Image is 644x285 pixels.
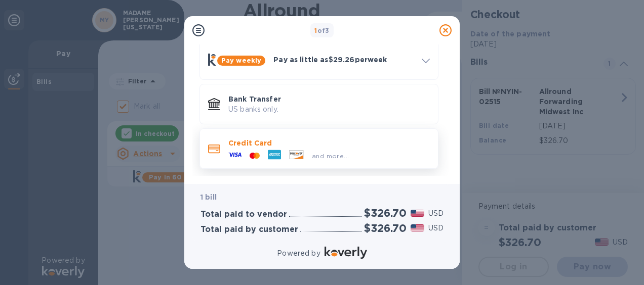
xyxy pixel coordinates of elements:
span: and more... [312,152,349,160]
img: USD [411,224,424,231]
b: 1 bill [200,193,217,201]
p: Pay as little as $29.26 per week [273,55,414,65]
b: of 3 [314,27,330,34]
p: US banks only. [228,104,430,115]
img: Logo [325,247,367,259]
h3: Total paid to vendor [200,210,287,219]
b: Pay weekly [221,57,261,64]
img: USD [411,210,424,217]
h3: Total paid by customer [200,225,298,234]
p: Credit Card [228,138,430,148]
h2: $326.70 [364,222,407,234]
p: USD [428,208,444,219]
h2: $326.70 [364,207,407,219]
span: 1 [314,27,317,34]
p: Bank Transfer [228,94,430,104]
p: USD [428,223,444,233]
p: Powered by [277,248,320,259]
